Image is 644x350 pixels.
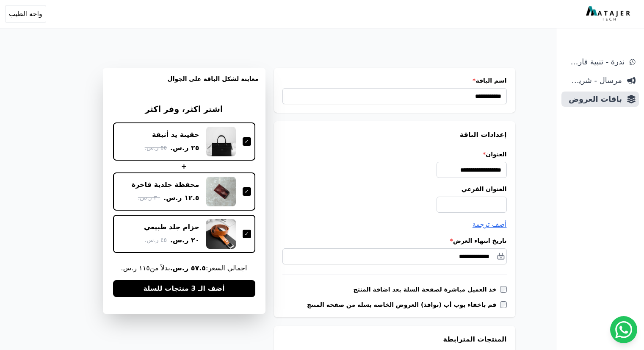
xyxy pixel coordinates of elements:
[163,193,199,203] span: ١٢.٥ ر.س.
[565,93,622,105] span: باقات العروض
[132,180,199,189] div: محفظة جلدية فاخرة
[9,9,42,19] span: واحة الطيب
[282,130,507,140] h3: إعدادات الباقة
[170,264,206,272] b: ٥٧.٥ ر.س.
[473,220,507,228] span: أضف ترجمة
[145,236,167,244] span: ٤٥ ر.س.
[282,150,507,158] label: العنوان
[206,219,236,249] img: حزام جلد طبيعي
[145,143,167,152] span: ٥٥ ر.س.
[282,185,507,193] label: العنوان الفرعي
[5,5,46,23] button: واحة الطيب
[152,130,199,139] div: حقيبة يد أنيقة
[282,236,507,245] label: تاريخ انتهاء العرض
[206,127,236,156] img: حقيبة يد أنيقة
[206,177,236,206] img: محفظة جلدية فاخرة
[110,75,259,93] h3: معاينة لشكل الباقة على الجوال
[307,300,500,309] label: قم باخفاء بوب أب (نوافذ) العروض الخاصة بسلة من صفحة المنتج
[121,264,150,272] s: ١١٥ ر.س.
[565,75,622,86] span: مرسال - شريط دعاية
[170,143,199,153] span: ٢٥ ر.س.
[138,193,160,202] span: ٣٠ ر.س.
[354,285,500,294] label: خذ العميل مباشرة لصفحة السلة بعد اضافة المنتج
[565,56,625,68] span: ندرة - تنبية قارب علي النفاذ
[143,283,224,294] span: أضف الـ 3 منتجات للسلة
[113,161,255,172] div: +
[113,263,255,273] span: اجمالي السعر: بدلاً من
[113,103,255,116] h3: اشتر اكثر، وفر اكثر
[282,334,507,344] h3: المنتجات المترابطة
[170,235,199,245] span: ٢٠ ر.س.
[282,76,507,85] label: اسم الباقة
[473,219,507,230] button: أضف ترجمة
[144,222,199,232] div: حزام جلد طبيعي
[586,6,632,22] img: MatajerTech Logo
[113,280,255,297] button: أضف الـ 3 منتجات للسلة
